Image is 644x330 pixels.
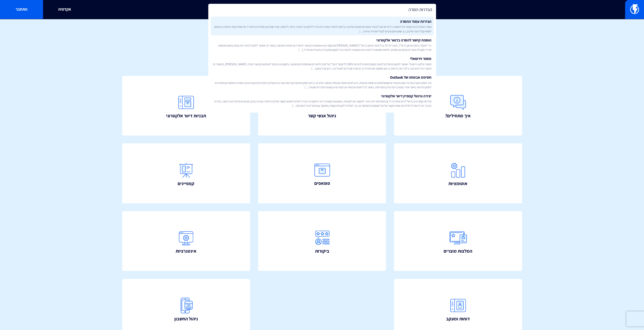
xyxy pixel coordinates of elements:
[122,211,250,271] a: אינטגרציות
[213,43,431,52] span: כדי לעמוד בחוקי שיווק בדוא”ל, חובה לכלול בכל מסר שיווקי בדוא”ל ([PERSON_NAME] אם קמפיין או אוטומצ...
[211,54,433,73] a: מספר וירטואלימספר טלפון וירטואלי יאפשר לנמענים שלכם להשיב טקסט מסוים להודעת SMS (לדוגמה “הסר”) על...
[211,73,433,91] a: חסימת אבטחה של Outlookאיך חומות הגנה עובדות ישנם מכשירים שמשתמשים בחומות אבטחה, ניתן לשים חומת אב...
[258,211,386,271] a: ביקורות
[394,143,522,203] a: אוטומציות
[213,25,431,33] span: עמוד ההסרה הינו העמוד אליו מופנה כל מי שרוצה להסיר עצמו מהתפוצה שלכם. על מנת להסיר עצמו יהיה עליו...
[308,113,336,119] span: ניהול אנשי קשר
[122,76,250,136] a: תבניות דיוור אלקטרוני
[394,211,522,271] a: המלצות מוצרים
[211,91,433,110] a: יצירה וניהול קמפיין דיוור אלקטרונישליחת קמפיינים בדוא”ל היא אחת הדרכים הפופולאריות ביותר לתקשר עם...
[446,316,470,322] span: דוחות ומעקב
[166,113,206,119] span: תבניות דיוור אלקטרוני
[174,316,198,322] span: ניהול החשבון
[448,180,467,187] span: אוטומציות
[211,17,433,35] a: הגדרות עמוד ההסרהעמוד ההסרה הינו העמוד אליו מופנה כל מי שרוצה להסיר עצמו מהתפוצה שלכם. על מנת להס...
[315,248,329,254] span: ביקורות
[8,27,636,37] h1: איך אפשר לעזור?
[394,76,522,136] a: איך מתחילים?
[444,248,472,254] span: המלצות מוצרים
[445,113,471,119] span: איך מתחילים?
[213,62,431,71] span: מספר טלפון וירטואלי יאפשר לנמענים שלכם להשיב טקסט מסוים להודעת SMS (לדוגמה “הסר”) על מנת להסירם א...
[178,180,194,187] span: קמפיינים
[208,4,436,15] input: חיפוש מהיר...
[176,248,196,254] span: אינטגרציות
[213,99,431,108] span: שליחת קמפיינים בדוא”ל היא אחת הדרכים הפופולאריות ביותר לתקשר עם לקוחות. באמצעות קמפיין דיוור אלקט...
[213,81,431,89] span: איך חומות הגנה עובדות ישנם מכשירים שמשתמשים בחומות אבטחה, ניתן לשים חומת אבטחה במספר שלבים: ברמת ...
[211,35,433,54] a: הוספת קישור להסרה בדואר אלקטרוניכדי לעמוד בחוקי שיווק בדוא”ל, חובה לכלול בכל מסר שיווקי בדוא”ל ([...
[258,143,386,203] a: פופאפים
[122,143,250,203] a: קמפיינים
[314,180,330,187] span: פופאפים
